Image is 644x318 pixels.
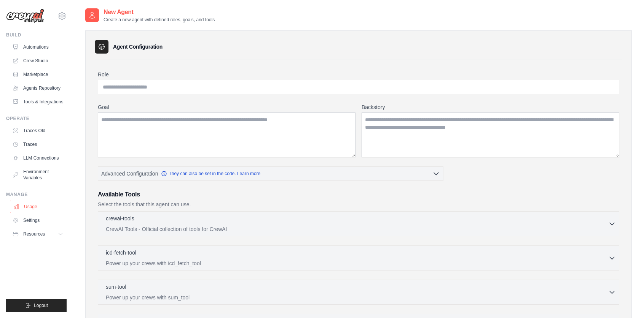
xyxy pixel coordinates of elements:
h3: Agent Configuration [113,43,163,51]
a: Automations [9,41,67,53]
div: Operate [6,115,67,122]
p: Create a new agent with defined roles, goals, and tools [104,17,215,23]
span: Resources [23,231,45,237]
label: Backstory [362,103,619,111]
span: Advanced Configuration [101,170,158,177]
button: Resources [9,228,67,240]
a: LLM Connections [9,152,67,164]
a: Settings [9,214,67,226]
a: Traces [9,138,67,150]
span: Logout [34,302,48,309]
div: Manage [6,191,67,198]
h2: New Agent [104,8,215,17]
p: CrewAI Tools - Official collection of tools for CrewAI [106,225,608,233]
p: Power up your crews with sum_tool [106,294,608,301]
p: icd-fetch-tool [106,249,136,256]
p: Power up your crews with icd_fetch_tool [106,259,608,267]
h3: Available Tools [98,190,619,199]
p: Select the tools that this agent can use. [98,201,619,208]
a: Environment Variables [9,166,67,184]
button: sum-tool Power up your crews with sum_tool [101,283,616,301]
a: Traces Old [9,125,67,137]
div: Build [6,32,67,38]
label: Goal [98,103,355,111]
p: sum-tool [106,283,126,291]
a: Tools & Integrations [9,96,67,108]
button: Advanced Configuration They can also be set in the code. Learn more [98,167,443,180]
a: Crew Studio [9,55,67,67]
img: Logo [6,9,44,23]
a: Usage [10,201,67,213]
a: Agents Repository [9,82,67,94]
button: crewai-tools CrewAI Tools - Official collection of tools for CrewAI [101,215,616,233]
button: icd-fetch-tool Power up your crews with icd_fetch_tool [101,249,616,267]
label: Role [98,71,619,78]
a: They can also be set in the code. Learn more [161,171,260,177]
button: Logout [6,299,67,312]
a: Marketplace [9,68,67,81]
p: crewai-tools [106,215,134,222]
